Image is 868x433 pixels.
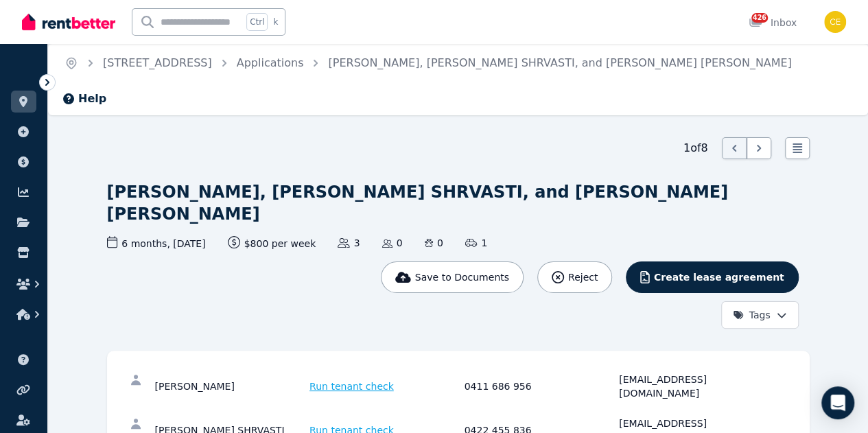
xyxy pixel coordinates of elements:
[155,373,306,400] div: [PERSON_NAME]
[733,308,771,322] span: Tags
[568,270,598,284] span: Reject
[821,386,854,419] div: Open Intercom Messenger
[751,13,768,23] span: 426
[103,56,212,69] a: [STREET_ADDRESS]
[107,236,206,250] span: 6 months , [DATE]
[683,140,708,156] span: 1 of 8
[465,373,615,400] div: 0411 686 956
[107,181,799,225] h1: [PERSON_NAME], [PERSON_NAME] SHRVASTI, and [PERSON_NAME] [PERSON_NAME]
[382,236,403,250] span: 0
[48,44,808,82] nav: Breadcrumb
[309,379,394,393] span: Run tenant check
[22,12,115,32] img: RentBetter
[415,270,509,284] span: Save to Documents
[721,301,799,329] button: Tags
[626,261,798,293] button: Create lease agreement
[749,16,797,30] div: Inbox
[425,236,443,250] span: 0
[537,261,612,293] button: Reject
[619,373,770,400] div: [EMAIL_ADDRESS][DOMAIN_NAME]
[654,270,784,284] span: Create lease agreement
[62,91,106,107] button: Help
[237,56,304,69] a: Applications
[465,236,487,250] span: 1
[338,236,360,250] span: 3
[824,11,846,33] img: Caroline Evans
[246,13,268,31] span: Ctrl
[381,261,524,293] button: Save to Documents
[273,16,278,27] span: k
[228,236,316,250] span: $800 per week
[328,56,791,69] a: [PERSON_NAME], [PERSON_NAME] SHRVASTI, and [PERSON_NAME] [PERSON_NAME]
